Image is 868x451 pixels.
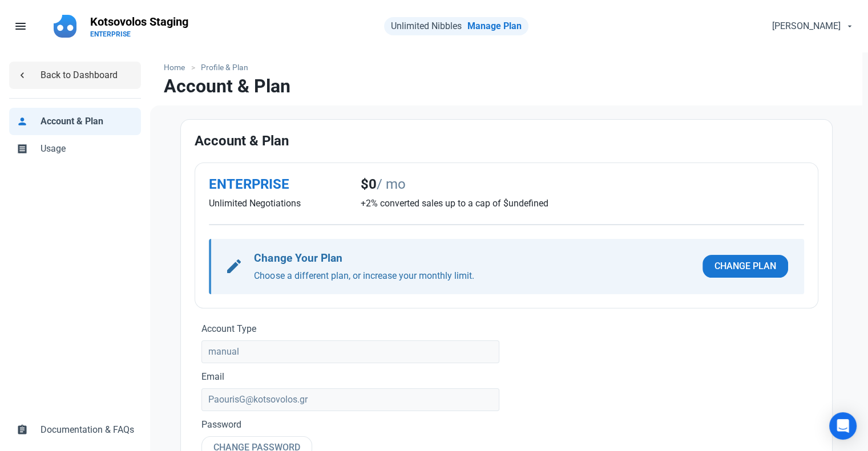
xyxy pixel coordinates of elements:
[209,197,348,210] p: Unlimited Negotiations
[714,259,776,273] span: Change Plan
[762,15,861,38] button: [PERSON_NAME]
[201,370,500,384] label: Email
[9,62,141,89] a: chevron_leftBack to Dashboard
[772,19,841,33] span: [PERSON_NAME]
[209,177,348,192] h2: ENTERPRISE
[391,21,462,31] span: Unlimited Nibbles
[225,257,243,275] span: mode_edit
[41,68,134,82] span: Back to Dashboard
[14,19,27,33] span: menu
[201,340,500,363] input: manual
[195,133,818,149] h2: Account & Plan
[9,108,141,135] a: personAccount & Plan
[254,269,693,283] p: Choose a different plan, or increase your monthly limit.
[201,322,500,336] label: Account Type
[164,76,290,96] h1: Account & Plan
[17,142,28,153] span: receipt
[9,135,141,162] a: receiptUsage
[361,177,804,192] h2: $0
[201,388,500,411] input: PaourisG@kotsovolos.gr
[90,14,188,30] p: Kotsovolos Staging
[164,62,191,74] a: Home
[377,176,406,192] span: / mo
[17,423,28,434] span: assignment
[41,142,134,156] span: Usage
[90,30,188,39] p: ENTERPRISE
[361,197,804,210] p: +2% converted sales up to a cap of $undefined
[467,21,522,31] a: Manage Plan
[41,115,134,128] span: Account & Plan
[829,412,857,440] div: Open Intercom Messenger
[17,115,28,126] span: person
[83,9,195,43] a: Kotsovolos StagingENTERPRISE
[201,418,500,432] label: Password
[254,250,693,267] h2: Change Your Plan
[703,255,788,278] button: Change Plan
[17,68,28,80] span: chevron_left
[150,52,862,76] nav: breadcrumbs
[41,423,134,437] span: Documentation & FAQs
[9,416,141,444] a: assignmentDocumentation & FAQs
